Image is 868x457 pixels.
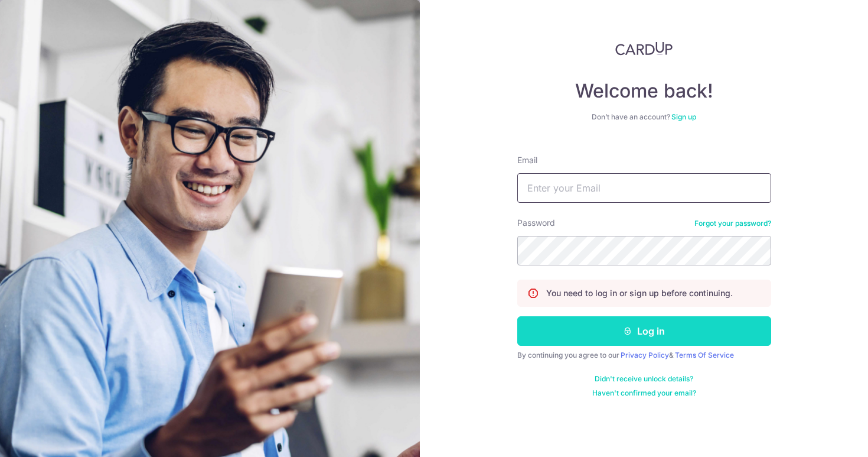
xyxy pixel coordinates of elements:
a: Forgot your password? [694,219,771,228]
a: Privacy Policy [621,351,669,359]
div: Don’t have an account? [517,112,771,122]
a: Haven't confirmed your email? [592,388,696,398]
input: Enter your Email [517,173,771,203]
img: CardUp Logo [615,41,673,56]
a: Didn't receive unlock details? [595,374,693,384]
label: Password [517,217,555,229]
p: You need to log in or sign up before continuing. [546,287,733,299]
label: Email [517,154,537,166]
div: By continuing you agree to our & [517,351,771,360]
a: Terms Of Service [675,351,734,359]
button: Log in [517,316,771,346]
h4: Welcome back! [517,79,771,103]
a: Sign up [671,112,696,121]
